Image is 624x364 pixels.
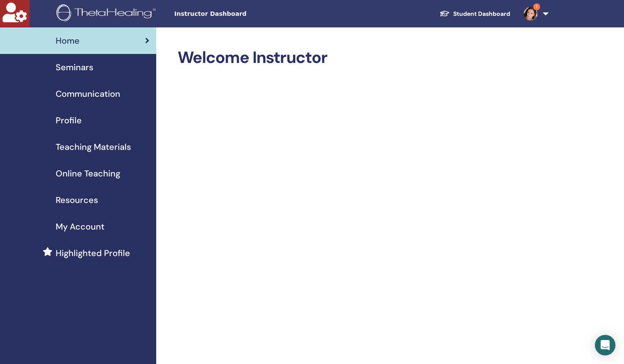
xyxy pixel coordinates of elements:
span: My Account [56,220,104,233]
span: Online Teaching [56,167,120,180]
h2: Welcome Instructor [178,48,547,68]
div: Open Intercom Messenger [595,335,615,355]
img: logo.png [56,4,159,24]
span: 1 [533,3,540,10]
img: default.jpg [524,7,538,21]
span: Resources [56,194,98,206]
span: Profile [56,114,82,127]
span: Instructor Dashboard [174,9,303,18]
span: Home [56,34,80,47]
span: Highlighted Profile [56,247,130,260]
img: graduation-cap-white.svg [440,10,450,17]
span: Teaching Materials [56,140,131,153]
a: Student Dashboard [433,6,517,22]
span: Seminars [56,61,93,74]
span: Communication [56,87,120,100]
